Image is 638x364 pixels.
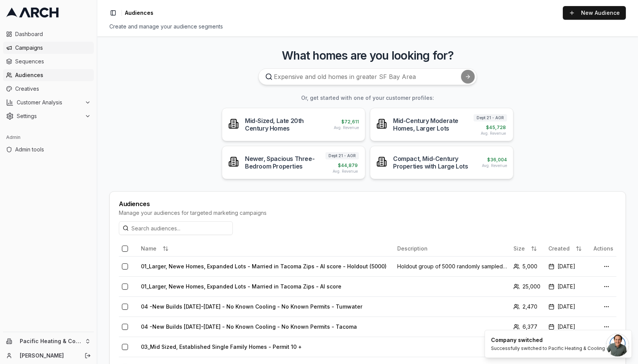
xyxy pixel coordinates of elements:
a: Admin tools [3,143,94,156]
a: Audiences [3,69,94,81]
span: Avg. Revenue [334,125,359,131]
th: Actions [590,241,616,256]
button: Log out [82,350,93,361]
td: 01_Larger, Newe Homes, Expanded Lots - Married in Tacoma Zips - AI score [138,276,394,296]
a: New Audience [563,6,626,20]
td: 04 -New Builds [DATE]-[DATE] - No Known Cooling - No Known Permits - Tacoma [138,317,394,337]
div: 5,000 [513,263,542,270]
div: Audiences [119,201,616,207]
span: Avg. Revenue [333,169,358,174]
span: Customer Analysis [17,99,82,106]
span: $ 72,611 [341,119,359,125]
span: Audiences [125,9,153,17]
span: Avg. Revenue [482,163,507,169]
div: Create and manage your audience segments [109,23,626,30]
td: 03_Mid Sized, Established Single Family Homes - Permit 10 + [138,337,394,357]
div: 6,377 [513,323,542,331]
span: Dept 21 - AOR [474,114,507,121]
span: Dept 21 - AOR [325,152,359,159]
span: $ 44,879 [338,162,358,169]
div: [DATE] [548,323,587,331]
button: Customer Analysis [3,96,94,109]
div: 2,470 [513,303,542,310]
span: $ 36,004 [487,157,507,163]
h3: What homes are you looking for? [109,49,626,62]
button: Settings [3,110,94,122]
div: Created [548,243,587,255]
td: 01_Larger, Newe Homes, Expanded Lots - Married in Tacoma Zips - AI score - Holdout (5000) [138,256,394,276]
span: Admin tools [15,146,91,153]
span: $ 45,728 [486,124,506,131]
div: Successfully switched to Pacific Heating & Cooling [491,345,605,351]
div: Newer, Spacious Three-Bedroom Properties [245,155,325,170]
td: Holdout group of 5000 randomly sampled from "01_Larger, Newe Homes, Expanded Lots - Married in Ta... [394,256,510,276]
div: Size [513,243,542,255]
div: Manage your audiences for targeted marketing campaigns [119,209,616,217]
a: Dashboard [3,28,94,40]
div: Mid-Century Moderate Homes, Larger Lots [393,117,474,132]
span: Sequences [15,58,91,65]
h3: Or, get started with one of your customer profiles: [109,94,626,102]
div: [DATE] [548,263,587,270]
span: Campaigns [15,44,91,52]
td: 04 -New Builds [DATE]-[DATE] - No Known Cooling - No Known Permits - Tumwater [138,296,394,317]
nav: breadcrumb [125,9,153,17]
a: Sequences [3,55,94,68]
a: Open chat [606,334,629,356]
input: Expensive and old homes in greater SF Bay Area [258,68,477,85]
div: [DATE] [548,303,587,310]
div: 25,000 [513,283,542,290]
div: Admin [3,131,94,143]
a: Campaigns [3,42,94,54]
a: [PERSON_NAME] [20,352,76,359]
div: [DATE] [548,283,587,290]
a: Creatives [3,83,94,95]
th: Description [394,241,510,256]
span: Dashboard [15,30,91,38]
input: Search audiences... [119,221,233,235]
div: Mid-Sized, Late 20th Century Homes [245,117,328,132]
button: Pacific Heating & Cooling [3,335,94,347]
div: Company switched [491,336,605,344]
span: Settings [17,112,82,120]
div: Name [141,243,391,255]
span: Creatives [15,85,91,93]
span: Audiences [15,71,91,79]
span: Pacific Heating & Cooling [20,338,82,345]
div: Compact, Mid-Century Properties with Large Lots [393,155,476,170]
span: Avg. Revenue [481,131,506,136]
